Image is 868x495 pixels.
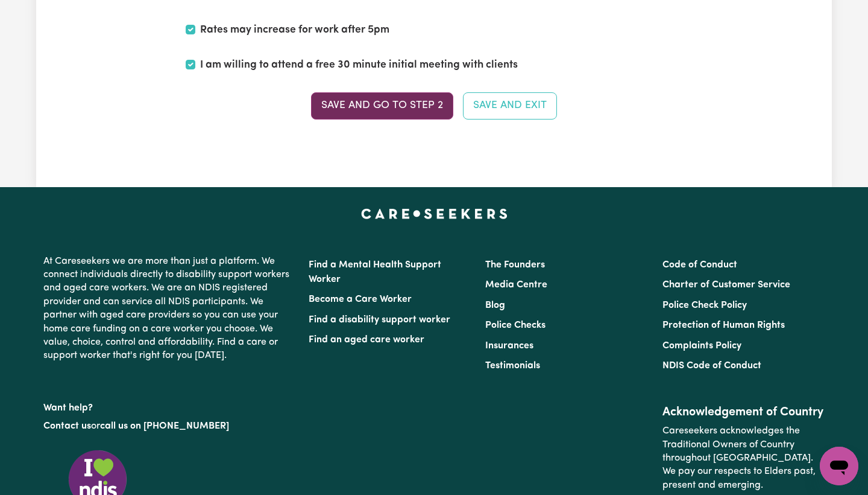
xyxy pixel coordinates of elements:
a: Find a disability support worker [309,315,450,325]
a: Police Check Policy [662,301,747,310]
a: Become a Care Worker [309,295,412,304]
a: Insurances [485,341,533,351]
a: Charter of Customer Service [662,280,790,290]
p: At Careseekers we are more than just a platform. We connect individuals directly to disability su... [43,250,294,368]
a: The Founders [485,260,545,270]
a: call us on [PHONE_NUMBER] [100,421,229,431]
a: NDIS Code of Conduct [662,361,761,371]
button: Save and Exit [463,92,557,119]
label: Rates may increase for work after 5pm [200,22,389,38]
h2: Acknowledgement of Country [662,405,825,420]
a: Complaints Policy [662,341,741,351]
a: Contact us [43,421,91,431]
a: Find a Mental Health Support Worker [309,260,441,284]
a: Blog [485,301,505,310]
a: Careseekers home page [361,209,508,219]
a: Media Centre [485,280,547,290]
a: Testimonials [485,361,540,371]
a: Find an aged care worker [309,335,424,345]
iframe: Button to launch messaging window [820,447,858,485]
a: Code of Conduct [662,260,737,270]
p: Want help? [43,397,294,415]
a: Protection of Human Rights [662,321,785,330]
label: I am willing to attend a free 30 minute initial meeting with clients [200,57,518,73]
p: or [43,415,294,438]
button: Save and go to Step 2 [311,92,453,119]
a: Police Checks [485,321,546,330]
